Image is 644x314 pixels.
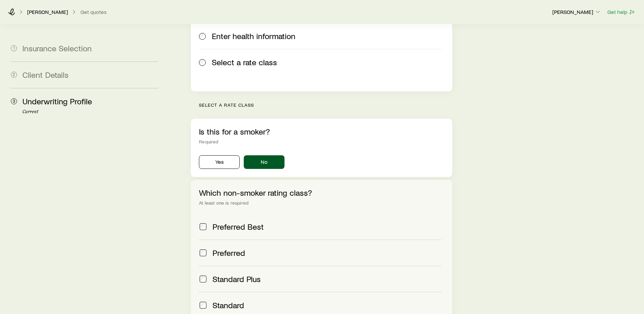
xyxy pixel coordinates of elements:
input: Select a rate class [199,59,206,66]
span: Preferred Best [213,222,264,231]
button: Get quotes [80,9,107,15]
span: Client Details [22,70,69,80]
p: [PERSON_NAME] [552,8,601,15]
span: Standard [213,300,244,310]
p: Which non-smoker rating class? [199,188,444,197]
p: Is this for a smoker? [199,127,444,136]
span: Underwriting Profile [22,96,92,106]
p: Select a rate class [199,102,452,108]
span: Select a rate class [212,57,277,67]
span: Insurance Selection [22,43,92,53]
span: 2 [11,72,17,78]
button: Yes [199,155,240,169]
p: [PERSON_NAME] [27,8,68,15]
input: Preferred [200,249,206,256]
div: Required [199,139,444,144]
div: At least one is required [199,200,444,206]
span: Enter health information [212,31,295,41]
button: No [244,155,284,169]
input: Standard Plus [200,276,206,282]
span: 1 [11,45,17,51]
input: Preferred Best [200,223,206,230]
span: 3 [11,98,17,104]
input: Enter health information [199,33,206,40]
button: [PERSON_NAME] [552,8,602,16]
button: Get help [607,8,636,16]
span: Standard Plus [213,274,261,284]
span: Preferred [213,248,245,258]
input: Standard [200,302,206,309]
p: Current [22,109,158,115]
